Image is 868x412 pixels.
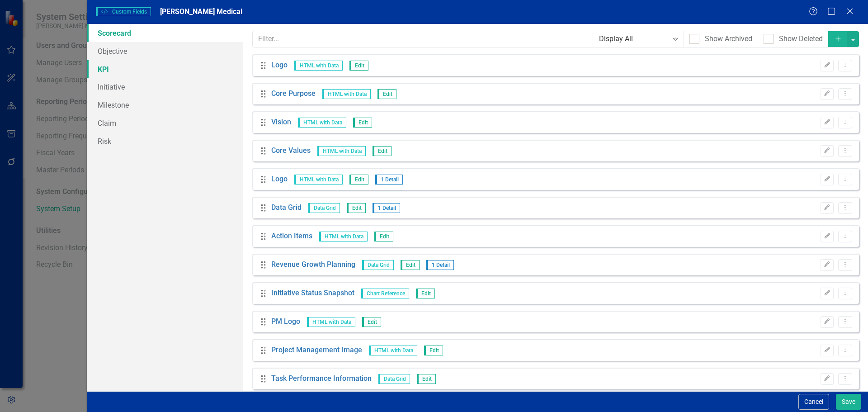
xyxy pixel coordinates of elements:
[317,146,366,156] span: HTML with Data
[779,34,823,44] div: Show Deleted
[271,203,302,213] a: Data Grid
[160,7,242,16] span: [PERSON_NAME] Medical
[377,89,396,99] span: Edit
[417,374,436,384] span: Edit
[252,31,594,47] input: Filter...
[271,117,291,128] a: Vision
[424,346,443,355] span: Edit
[378,374,410,384] span: Data Grid
[361,289,409,298] span: Chart Reference
[373,146,392,156] span: Edit
[87,132,243,150] a: Risk
[271,231,312,242] a: Action Items
[87,24,243,42] a: Scorecard
[298,118,346,128] span: HTML with Data
[87,42,243,60] a: Objective
[271,89,316,99] a: Core Purpose
[362,260,394,270] span: Data Grid
[271,260,355,270] a: Revenue Growth Planning
[375,175,403,185] span: 1 Detail
[271,60,288,71] a: Logo
[87,96,243,114] a: Milestone
[374,232,393,242] span: Edit
[271,288,354,298] a: Initiative Status Snapshot
[349,61,368,71] span: Edit
[271,374,372,384] a: Task Performance Information
[426,260,454,270] span: 1 Detail
[271,317,300,327] a: PM Logo
[87,78,243,96] a: Initiative
[308,203,340,213] span: Data Grid
[322,89,371,99] span: HTML with Data
[87,60,243,78] a: KPI
[416,289,435,298] span: Edit
[349,175,368,185] span: Edit
[369,346,417,355] span: HTML with Data
[705,34,752,44] div: Show Archived
[307,317,355,327] span: HTML with Data
[294,175,343,185] span: HTML with Data
[319,232,368,242] span: HTML with Data
[353,118,372,128] span: Edit
[96,7,151,16] span: Custom Fields
[798,394,829,410] button: Cancel
[294,61,343,71] span: HTML with Data
[836,394,861,410] button: Save
[271,174,288,185] a: Logo
[271,146,311,156] a: Core Values
[401,260,420,270] span: Edit
[373,203,400,213] span: 1 Detail
[87,114,243,132] a: Claim
[347,203,366,213] span: Edit
[362,317,381,327] span: Edit
[599,34,668,44] div: Display All
[271,345,362,355] a: Project Management Image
